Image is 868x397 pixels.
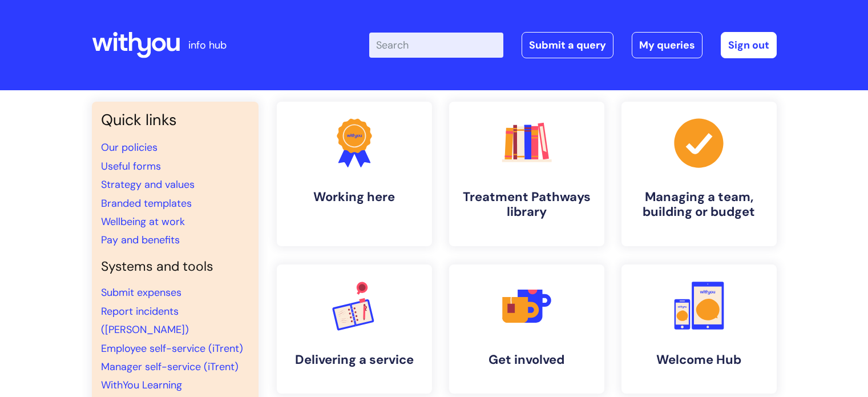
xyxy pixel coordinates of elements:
a: Working here [277,102,432,246]
h4: Working here [286,190,423,204]
a: Submit expenses [101,286,181,299]
h3: Quick links [101,111,249,129]
a: Manager self-service (iTrent) [101,360,239,374]
a: Sign out [721,32,777,58]
a: Treatment Pathways library [449,102,604,246]
input: Search [369,33,503,58]
div: | - [369,32,777,58]
a: Our policies [101,141,158,154]
h4: Systems and tools [101,259,249,275]
h4: Welcome Hub [631,352,768,367]
a: Branded templates [101,197,192,210]
a: Delivering a service [277,264,432,394]
a: Managing a team, building or budget [621,102,777,246]
h4: Treatment Pathways library [458,190,595,220]
h4: Delivering a service [286,352,423,367]
a: My queries [632,32,703,58]
a: Wellbeing at work [101,215,185,228]
a: Submit a query [522,32,613,58]
a: Report incidents ([PERSON_NAME]) [101,304,189,336]
a: Pay and benefits [101,233,180,247]
a: Strategy and values [101,178,195,191]
h4: Managing a team, building or budget [631,190,768,220]
a: Employee self-service (iTrent) [101,342,243,355]
a: Useful forms [101,159,161,173]
h4: Get involved [458,352,595,367]
p: info hub [188,36,227,54]
a: WithYou Learning [101,378,182,392]
a: Welcome Hub [621,264,777,394]
a: Get involved [449,264,604,394]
